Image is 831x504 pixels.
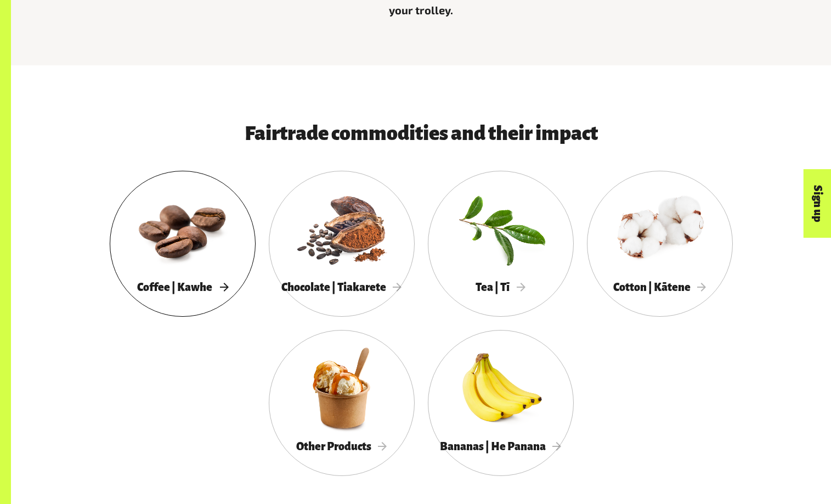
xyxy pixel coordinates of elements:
a: Other Products [269,330,415,476]
h3: Fairtrade commodities and their impact [143,122,700,144]
a: Bananas | He Panana [428,330,574,476]
span: Other Products [296,440,387,452]
a: Cotton | Kātene [587,171,733,317]
span: Tea | Tī [476,281,525,293]
a: Chocolate | Tiakarete [269,171,415,317]
a: Tea | Tī [428,171,574,317]
span: Coffee | Kawhe [137,281,228,293]
a: Coffee | Kawhe [110,171,256,317]
span: Cotton | Kātene [613,281,706,293]
span: Chocolate | Tiakarete [281,281,402,293]
span: Bananas | He Panana [440,440,562,452]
